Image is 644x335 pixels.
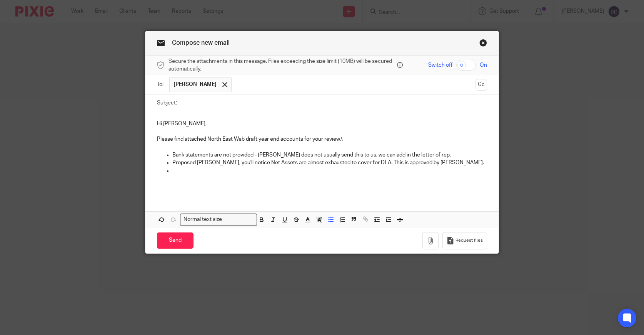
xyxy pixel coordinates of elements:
label: Subject: [157,99,177,107]
span: Request files [455,237,483,244]
span: Compose new email [172,40,230,46]
span: [PERSON_NAME] [174,81,217,88]
p: Bank statements are not provided - [PERSON_NAME] does not usually send this to us, we can add in ... [172,151,487,159]
a: Close this dialog window [479,39,487,49]
label: To: [157,81,165,88]
span: Switch off [428,61,452,69]
p: Hi [PERSON_NAME], [157,120,487,128]
p: Please find attached North East Web draft year end accounts for your review.\ [157,135,487,143]
span: Secure the attachments in this message. Files exceeding the size limit (10MB) will be secured aut... [169,57,395,73]
p: Proposed [PERSON_NAME], you'll notice Net Assets are almost exhausted to cover for DLA. This is a... [172,159,487,167]
input: Send [157,232,194,249]
span: On [480,61,487,69]
div: Search for option [180,214,257,226]
input: Search for option [225,215,252,224]
button: Cc [475,79,487,91]
button: Request files [442,232,487,249]
span: Normal text size [182,215,224,224]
